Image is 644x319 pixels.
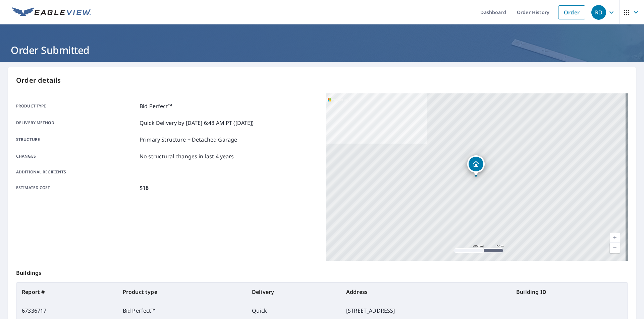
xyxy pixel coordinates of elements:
h1: Order Submitted [8,43,636,57]
th: Report # [16,283,117,301]
th: Delivery [247,283,341,301]
a: Current Level 17, Zoom Out [610,243,620,253]
p: Estimated cost [16,184,137,192]
th: Building ID [511,283,628,301]
p: Buildings [16,261,628,282]
p: Changes [16,152,137,160]
p: Bid Perfect™ [140,102,172,110]
img: EV Logo [12,7,91,17]
p: Structure [16,136,137,144]
p: Order details [16,75,628,85]
p: Quick Delivery by [DATE] 6:48 AM PT ([DATE]) [140,119,254,127]
th: Product type [117,283,247,301]
p: Product type [16,102,137,110]
p: Additional recipients [16,169,137,175]
div: RD [591,5,606,20]
p: Delivery method [16,119,137,127]
a: Order [558,5,585,19]
p: No structural changes in last 4 years [140,152,234,160]
th: Address [341,283,511,301]
a: Current Level 17, Zoom In [610,233,620,243]
p: Primary Structure + Detached Garage [140,136,237,144]
div: Dropped pin, building 1, Residential property, 749 Westlawn Dr Cottage Grove, WI 53527 [467,155,485,176]
p: $18 [140,184,149,192]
